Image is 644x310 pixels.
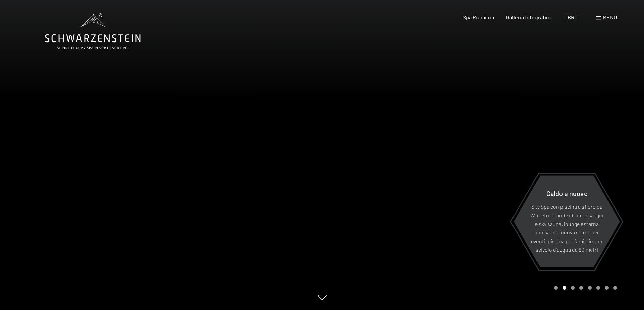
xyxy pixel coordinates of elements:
div: Pagina carosello 1 [554,286,558,290]
div: Pagina 3 della giostra [571,286,575,290]
font: menu [603,14,617,20]
a: Spa Premium [463,14,494,20]
a: Galleria fotografica [506,14,551,20]
div: Pagina 6 della giostra [596,286,600,290]
div: Pagina 8 della giostra [613,286,617,290]
div: Pagina 5 della giostra [588,286,592,290]
font: Caldo e nuovo [546,189,588,197]
a: Caldo e nuovo Sky Spa con piscina a sfioro da 23 metri, grande idromassaggio e sky sauna, lounge ... [513,175,620,268]
div: Pagina Carosello 2 (Diapositiva corrente) [563,286,566,290]
div: Pagina 4 del carosello [579,286,583,290]
div: Carosello Pagina 7 [605,286,609,290]
font: Sky Spa con piscina a sfioro da 23 metri, grande idromassaggio e sky sauna, lounge esterna con sa... [530,203,603,253]
a: LIBRO [563,14,578,20]
div: Paginazione carosello [552,286,617,290]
